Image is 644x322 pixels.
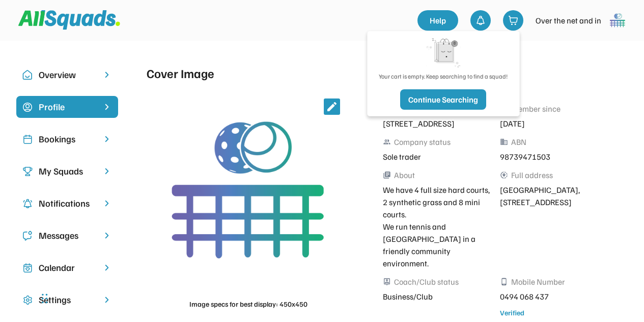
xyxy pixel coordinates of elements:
div: Sole trader [383,151,494,163]
div: Messages [39,229,96,242]
img: shopping-cart-01%20%281%29.svg [508,15,518,26]
div: Image specs for best display: 450x450 [189,299,307,309]
div: Over the net and in [536,14,601,27]
div: Bookings [39,132,96,146]
div: Full address [511,169,553,181]
div: My Squads [39,164,96,178]
button: phone_android [500,278,508,286]
img: chevron-right.svg [102,199,112,208]
img: chevron-right%20copy%203.svg [102,102,112,112]
button: share_location [500,171,508,179]
button: business [500,138,508,146]
img: bell-03%20%281%29.svg [475,15,486,26]
div: Cover Image [147,64,214,82]
div: Profile [39,100,96,114]
div: Verified [500,307,524,318]
div: ABN [511,136,526,148]
div: Notifications [39,196,96,210]
div: Company status [394,136,451,148]
a: Help [417,10,458,31]
img: Icon%20copy%202.svg [22,134,33,144]
div: [GEOGRAPHIC_DATA], [STREET_ADDRESS] [500,184,611,208]
img: chevron-right.svg [102,263,112,273]
div: Member since [511,103,561,115]
div: [DATE] [500,117,611,130]
div: 98739471503 [500,151,611,163]
img: 1000005499.png [607,10,628,31]
img: Icon%20copy%205.svg [22,231,33,241]
button: library_books [383,171,391,179]
div: 0494 068 437 [500,290,611,303]
img: Squad%20Logo.svg [18,10,120,30]
div: Mobile Number [511,276,565,288]
img: Icon%20copy%207.svg [22,263,33,273]
img: Icon%20copy%204.svg [22,199,33,209]
img: Empty%20Cart.svg [413,37,474,68]
div: We have 4 full size hard courts, 2 synthetic grass and 8 mini courts. We run tennis and [GEOGRAPH... [383,184,494,269]
img: chevron-right.svg [102,70,112,80]
img: Icon%20copy%2010.svg [22,70,33,80]
img: Icon%20copy%2015.svg [22,102,33,112]
img: chevron-right.svg [102,134,112,144]
button: person_pin [383,278,391,286]
div: [STREET_ADDRESS] [383,117,494,130]
div: Overview [39,68,96,82]
div: Calendar [39,261,96,275]
div: Your cart is empty. Keep searching to find a squad! [379,72,508,81]
img: chevron-right.svg [102,295,112,305]
div: Settings [39,293,96,307]
img: chevron-right.svg [102,166,112,176]
button: Continue Searching [400,89,486,110]
div: Business/Club [383,290,494,303]
div: About [394,169,415,181]
div: Coach/Club status [394,276,459,288]
button: people [383,138,391,146]
img: Icon%20copy%203.svg [22,166,33,177]
img: chevron-right.svg [102,231,112,240]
